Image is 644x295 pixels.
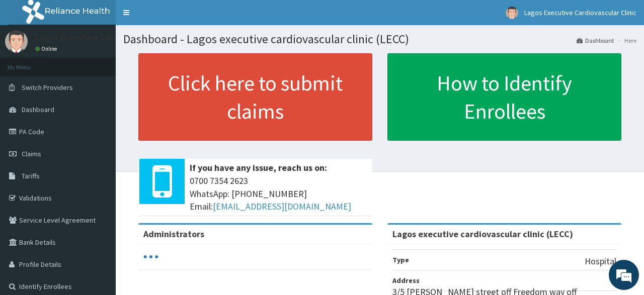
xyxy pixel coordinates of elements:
p: Lagos Executive Cardiovascular Clinic [35,33,181,42]
span: Dashboard [22,105,54,114]
a: Click here to submit claims [138,53,372,141]
span: 0700 7354 2623 WhatsApp: [PHONE_NUMBER] Email: [190,174,367,213]
a: Online [35,45,59,52]
a: [EMAIL_ADDRESS][DOMAIN_NAME] [213,201,351,212]
strong: Lagos executive cardiovascular clinic (LECC) [392,228,573,240]
span: Lagos Executive Cardiovascular Clinic [524,8,636,17]
span: Switch Providers [22,83,73,92]
b: Administrators [143,228,204,240]
b: Type [392,255,409,264]
img: User Image [5,30,28,53]
a: Dashboard [577,36,614,45]
img: User Image [506,7,518,19]
svg: audio-loading [143,249,158,264]
li: Here [615,36,636,45]
b: If you have any issue, reach us on: [190,162,327,173]
p: Hospital [585,255,616,268]
b: Address [392,276,420,285]
span: Tariffs [22,171,40,180]
h1: Dashboard - Lagos executive cardiovascular clinic (LECC) [123,33,636,46]
a: How to Identify Enrollees [387,53,621,141]
span: Claims [22,149,41,158]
